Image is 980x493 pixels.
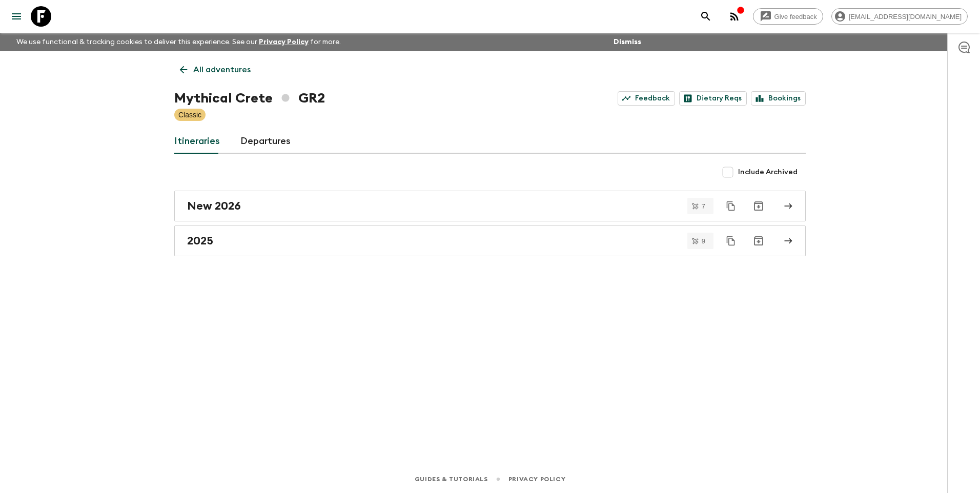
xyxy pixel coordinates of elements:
button: Dismiss [611,35,644,49]
a: Itineraries [174,129,220,154]
p: We use functional & tracking cookies to deliver this experience. See our for more. [12,33,345,51]
button: menu [6,6,27,27]
a: Feedback [618,91,675,106]
h2: New 2026 [187,199,241,213]
a: Dietary Reqs [679,91,747,106]
span: 7 [696,203,711,210]
a: All adventures [174,59,256,80]
span: 9 [696,238,711,244]
a: Bookings [751,91,806,106]
button: Archive [748,196,769,216]
a: Privacy Policy [259,38,309,46]
button: Archive [748,231,769,251]
button: search adventures [696,6,716,27]
h2: 2025 [187,234,213,248]
button: Duplicate [722,197,740,215]
a: Privacy Policy [508,474,565,485]
a: 2025 [174,225,806,256]
div: [EMAIL_ADDRESS][DOMAIN_NAME] [831,8,968,25]
a: Departures [240,129,291,154]
span: [EMAIL_ADDRESS][DOMAIN_NAME] [843,13,967,20]
button: Duplicate [722,232,740,250]
a: Guides & Tutorials [415,474,488,485]
p: Classic [178,110,201,120]
span: Include Archived [738,167,798,177]
span: Give feedback [769,13,823,20]
a: Give feedback [753,8,823,25]
p: All adventures [193,64,251,76]
h1: Mythical Crete GR2 [174,88,325,109]
a: New 2026 [174,191,806,221]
